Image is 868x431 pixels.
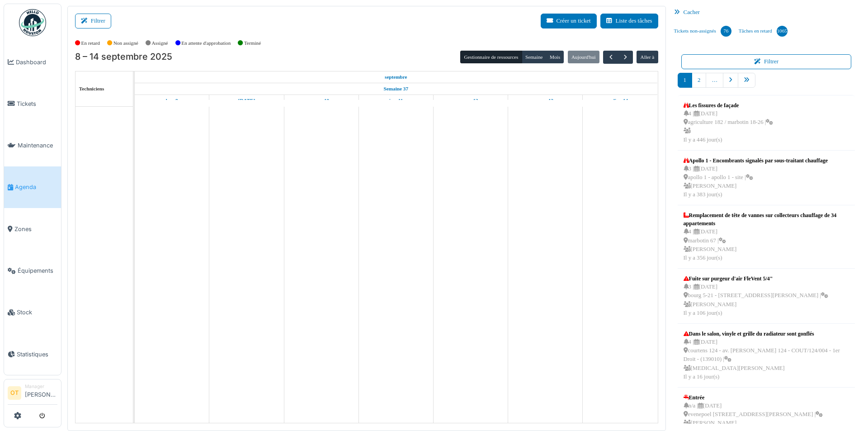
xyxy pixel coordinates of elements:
[681,54,852,69] button: Filtrer
[684,156,828,165] div: Apollo 1 - Encombrants signalés par sous-traitant chauffage
[113,39,138,47] label: Non assigné
[17,308,57,317] span: Stock
[684,227,849,262] div: 4 | [DATE] marbotin 67 | [PERSON_NAME] Il y a 356 jour(s)
[17,99,57,108] span: Tickets
[678,73,692,88] a: 1
[181,39,231,47] label: En attente d'approbation
[600,14,658,28] button: Liste des tâches
[706,73,723,88] a: …
[546,51,564,63] button: Mois
[535,95,556,106] a: 13 septembre 2025
[684,109,774,144] div: 4 | [DATE] agriculture 182 / marbotin 18-26 | Il y a 446 jour(s)
[8,383,57,405] a: OT Manager[PERSON_NAME]
[382,83,410,95] a: Semaine 37
[678,73,855,95] nav: pager
[681,327,852,384] a: Dans le salon, vinyle et grille du radiateur sont gonflés 4 |[DATE] courtens 124 - av. [PERSON_NA...
[15,183,57,191] span: Agenda
[25,383,57,403] li: [PERSON_NAME]
[460,51,522,63] button: Gestionnaire de ressources
[637,51,658,63] button: Aller à
[236,95,258,106] a: 9 septembre 2025
[541,14,597,28] button: Créer un ticket
[4,250,61,291] a: Équipements
[684,211,849,227] div: Remplacement de tête de vannes sur collecteurs chauffage de 34 appartements
[684,393,823,402] div: Entrée
[311,95,331,106] a: 10 septembre 2025
[8,386,21,400] li: OT
[670,19,735,43] a: Tickets non-assignés
[152,39,168,47] label: Assigné
[670,6,863,19] div: Cacher
[19,9,46,36] img: Badge_color-CXgf-gQk.svg
[18,141,57,150] span: Maintenance
[18,266,57,275] span: Équipements
[684,101,774,109] div: Les fissures de façade
[387,95,405,106] a: 11 septembre 2025
[4,125,61,166] a: Maintenance
[684,283,829,317] div: 3 | [DATE] bourg 5-21 - [STREET_ADDRESS][PERSON_NAME] | [PERSON_NAME] Il y a 106 jour(s)
[522,51,547,63] button: Semaine
[244,39,261,47] label: Terminé
[610,95,630,106] a: 14 septembre 2025
[164,95,180,106] a: 8 septembre 2025
[603,51,618,64] button: Précédent
[16,58,57,66] span: Dashboard
[79,86,104,91] span: Techniciens
[681,209,852,265] a: Remplacement de tête de vannes sur collecteurs chauffage de 34 appartements 4 |[DATE] marbotin 67...
[618,51,633,64] button: Suivant
[684,165,828,199] div: 3 | [DATE] apollo 1 - apollo 1 - site | [PERSON_NAME] Il y a 383 jour(s)
[681,272,831,320] a: Fuite sur purgeur d'air FleVent 5/4" 3 |[DATE] bourg 5-21 - [STREET_ADDRESS][PERSON_NAME] | [PERS...
[75,52,172,62] h2: 8 – 14 septembre 2025
[4,83,61,124] a: Tickets
[684,338,849,381] div: 4 | [DATE] courtens 124 - av. [PERSON_NAME] 124 - COUT/124/004 - 1er Droit - (139010) | [MEDICAL_...
[692,73,706,88] a: 2
[568,51,599,63] button: Aujourd'hui
[735,19,791,43] a: Tâches en retard
[382,71,410,83] a: 8 septembre 2025
[681,154,830,202] a: Apollo 1 - Encombrants signalés par sous-traitant chauffage 3 |[DATE] apollo 1 - apollo 1 - site ...
[4,208,61,250] a: Zones
[721,26,731,37] div: 76
[25,383,57,390] div: Manager
[684,275,829,283] div: Fuite sur purgeur d'air FleVent 5/4"
[75,14,111,28] button: Filtrer
[4,41,61,83] a: Dashboard
[4,333,61,375] a: Statistiques
[461,95,481,106] a: 12 septembre 2025
[14,225,57,233] span: Zones
[4,166,61,208] a: Agenda
[17,350,57,359] span: Statistiques
[4,292,61,333] a: Stock
[681,99,776,147] a: Les fissures de façade 4 |[DATE] agriculture 182 / marbotin 18-26 | Il y a 446 jour(s)
[81,39,100,47] label: En retard
[684,330,849,338] div: Dans le salon, vinyle et grille du radiateur sont gonflés
[777,26,788,37] div: 1065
